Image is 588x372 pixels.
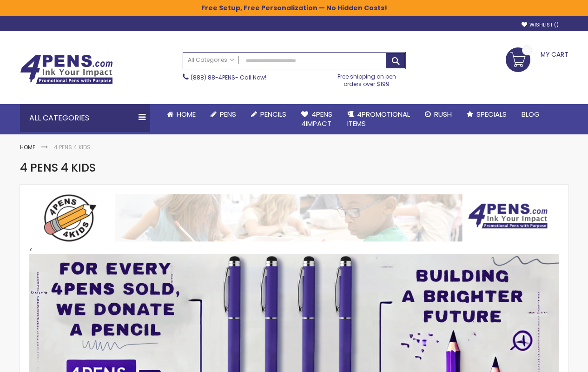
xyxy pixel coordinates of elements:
[29,194,559,242] img: Top Banner
[191,73,266,81] span: - Call Now!
[417,104,459,125] a: Rush
[301,109,332,128] span: 4Pens 4impact
[220,109,236,119] span: Pens
[20,143,35,151] a: Home
[347,109,410,128] span: 4PROMOTIONAL ITEMS
[260,109,286,119] span: Pencils
[340,104,417,134] a: 4PROMOTIONALITEMS
[522,109,540,119] span: Blog
[244,104,294,125] a: Pencils
[511,347,588,372] iframe: Google Customer Reviews
[476,109,507,119] span: Specials
[459,104,514,125] a: Specials
[434,109,452,119] span: Rush
[20,54,113,84] img: 4Pens Custom Pens and Promotional Products
[177,109,196,119] span: Home
[20,160,96,175] span: 4 Pens 4 Kids
[514,104,547,125] a: Blog
[183,53,239,68] a: All Categories
[328,69,406,88] div: Free shipping on pen orders over $199
[20,104,150,132] div: All Categories
[29,194,559,254] div: <
[191,73,235,81] a: (888) 88-4PENS
[203,104,244,125] a: Pens
[188,56,234,64] span: All Categories
[294,104,340,134] a: 4Pens4impact
[54,143,91,151] strong: 4 Pens 4 Kids
[522,21,559,28] a: Wishlist
[159,104,203,125] a: Home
